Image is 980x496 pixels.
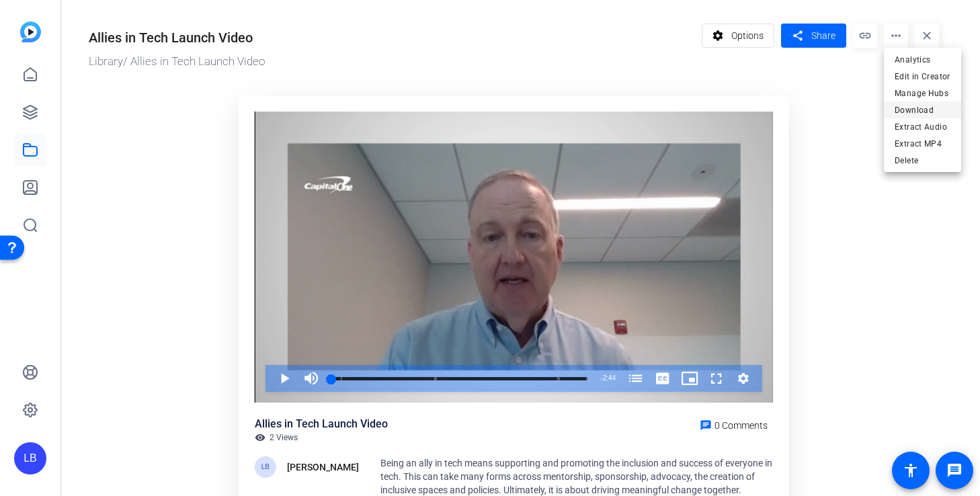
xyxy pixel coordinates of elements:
[895,102,950,118] span: Download
[895,153,950,169] span: Delete
[895,52,950,68] span: Analytics
[895,69,950,85] span: Edit in Creator
[895,119,950,135] span: Extract Audio
[895,136,950,152] span: Extract MP4
[895,85,950,101] span: Manage Hubs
